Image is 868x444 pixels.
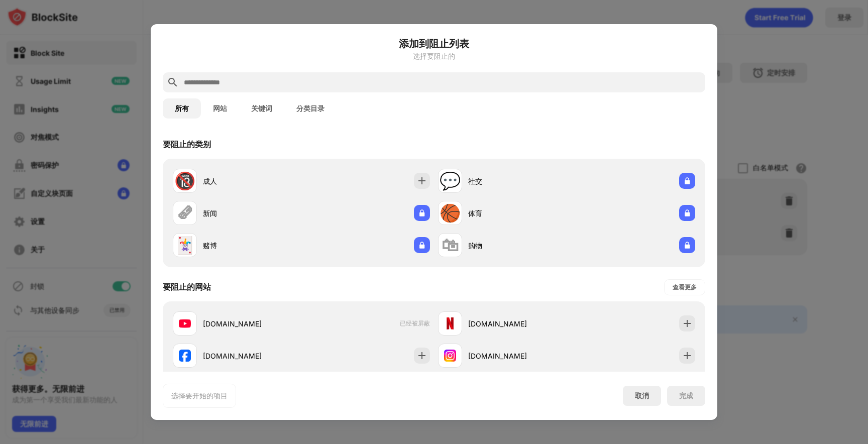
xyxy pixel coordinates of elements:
div: 🔞 [174,171,195,191]
div: 🗞 [176,203,193,224]
button: 所有 [163,98,201,119]
div: [DOMAIN_NAME] [203,318,301,329]
div: [DOMAIN_NAME] [468,318,567,329]
img: favicons [444,350,456,362]
img: favicons [179,350,191,362]
div: 成人 [203,176,301,186]
div: 完成 [679,392,693,400]
div: 购物 [468,240,567,251]
div: 要阻止的网站 [163,282,211,293]
button: 网站 [201,98,239,119]
div: [DOMAIN_NAME] [468,351,567,361]
div: 查看更多 [673,282,697,292]
img: favicons [444,317,456,329]
div: 新闻 [203,208,301,218]
div: 选择要阻止的 [163,52,705,60]
div: 要阻止的类别 [163,139,211,150]
img: favicons [179,317,191,329]
div: [DOMAIN_NAME] [203,351,301,361]
div: 社交 [468,176,567,186]
div: 赌博 [203,240,301,251]
div: 🛍 [442,235,459,256]
span: 已经被屏蔽 [400,319,430,328]
h6: 添加到阻止列表 [163,36,705,51]
div: 取消 [635,391,649,401]
div: 体育 [468,208,567,218]
div: 💬 [440,171,461,191]
button: 分类目录 [284,98,337,119]
div: 选择要开始的项目 [171,391,228,401]
img: search.svg [167,76,179,88]
div: 🏀 [440,203,461,224]
button: 关键词 [239,98,284,119]
div: 🃏 [174,235,195,256]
